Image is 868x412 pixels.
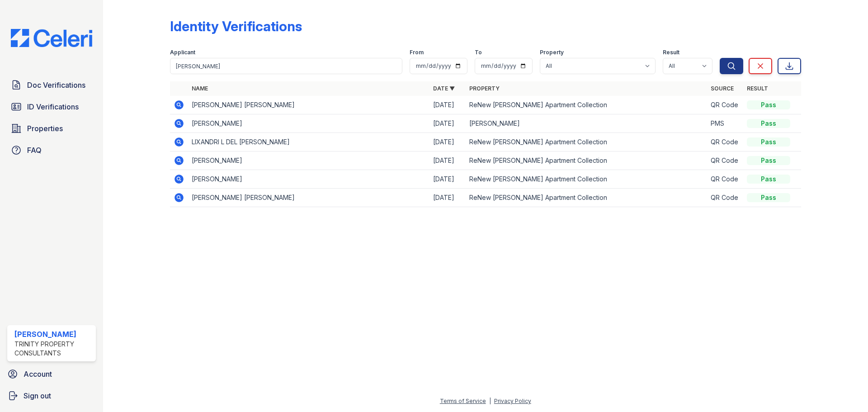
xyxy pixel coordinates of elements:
[188,189,429,207] td: [PERSON_NAME] [PERSON_NAME]
[429,189,466,207] td: [DATE]
[188,96,429,114] td: [PERSON_NAME] [PERSON_NAME]
[475,49,482,56] label: To
[4,365,99,383] a: Account
[707,189,743,207] td: QR Code
[429,152,466,170] td: [DATE]
[7,98,96,116] a: ID Verifications
[14,340,92,358] div: Trinity Property Consultants
[27,80,85,90] span: Doc Verifications
[707,114,743,133] td: PMS
[24,390,51,401] span: Sign out
[466,133,707,152] td: ReNew [PERSON_NAME] Apartment Collection
[170,49,195,56] label: Applicant
[433,85,455,92] a: Date ▼
[707,96,743,114] td: QR Code
[7,141,96,159] a: FAQ
[429,133,466,152] td: [DATE]
[747,137,790,147] div: Pass
[170,58,402,74] input: Search by name or phone number
[170,18,302,34] div: Identity Verifications
[192,85,208,92] a: Name
[707,152,743,170] td: QR Code
[7,119,96,137] a: Properties
[747,100,790,109] div: Pass
[711,85,734,92] a: Source
[27,145,42,156] span: FAQ
[188,133,429,152] td: LIXANDRI L DEL [PERSON_NAME]
[707,170,743,189] td: QR Code
[663,49,679,56] label: Result
[188,152,429,170] td: [PERSON_NAME]
[747,175,790,184] div: Pass
[188,170,429,189] td: [PERSON_NAME]
[27,101,79,112] span: ID Verifications
[14,329,92,340] div: [PERSON_NAME]
[429,114,466,133] td: [DATE]
[707,133,743,152] td: QR Code
[466,189,707,207] td: ReNew [PERSON_NAME] Apartment Collection
[466,152,707,170] td: ReNew [PERSON_NAME] Apartment Collection
[440,398,486,404] a: Terms of Service
[4,29,99,47] img: CE_Logo_Blue-a8612792a0a2168367f1c8372b55b34899dd931a85d93a1a3d3e32e68fde9ad4.png
[747,119,790,128] div: Pass
[410,49,424,56] label: From
[469,85,500,92] a: Property
[429,96,466,114] td: [DATE]
[747,156,790,165] div: Pass
[188,114,429,133] td: [PERSON_NAME]
[466,170,707,189] td: ReNew [PERSON_NAME] Apartment Collection
[7,76,96,94] a: Doc Verifications
[466,96,707,114] td: ReNew [PERSON_NAME] Apartment Collection
[4,387,99,405] a: Sign out
[494,398,531,404] a: Privacy Policy
[489,398,491,404] div: |
[466,114,707,133] td: [PERSON_NAME]
[540,49,564,56] label: Property
[27,123,63,134] span: Properties
[429,170,466,189] td: [DATE]
[24,369,52,379] span: Account
[747,193,790,202] div: Pass
[747,85,768,92] a: Result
